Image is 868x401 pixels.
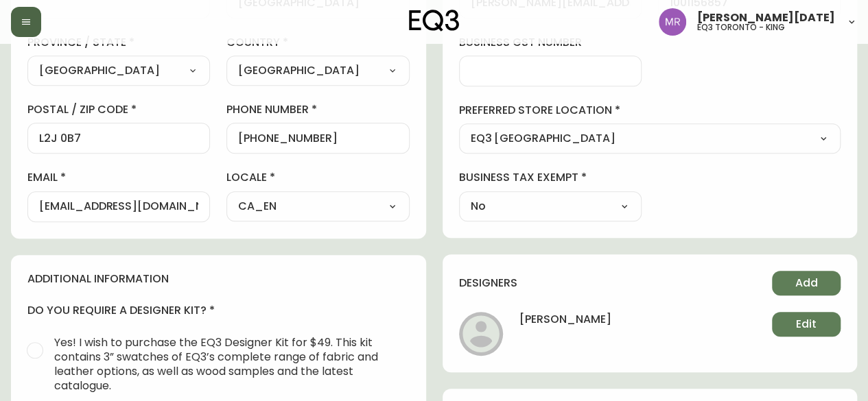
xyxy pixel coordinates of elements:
[459,103,841,118] label: preferred store location
[27,303,410,318] h4: do you require a designer kit?
[519,312,611,337] h4: [PERSON_NAME]
[226,170,409,185] label: locale
[697,23,785,32] h5: eq3 toronto - king
[459,170,642,185] label: business tax exempt
[409,10,460,32] img: logo
[772,271,841,295] button: Add
[796,317,817,332] span: Edit
[27,170,210,185] label: email
[226,102,409,117] label: phone number
[659,8,686,36] img: 433a7fc21d7050a523c0a08e44de74d9
[459,276,517,291] h4: designers
[27,271,410,287] h4: additional information
[54,335,399,393] span: Yes! I wish to purchase the EQ3 Designer Kit for $49. This kit contains 3” swatches of EQ3’s comp...
[795,276,818,291] span: Add
[697,12,835,23] span: [PERSON_NAME][DATE]
[27,102,210,117] label: postal / zip code
[772,312,841,337] button: Edit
